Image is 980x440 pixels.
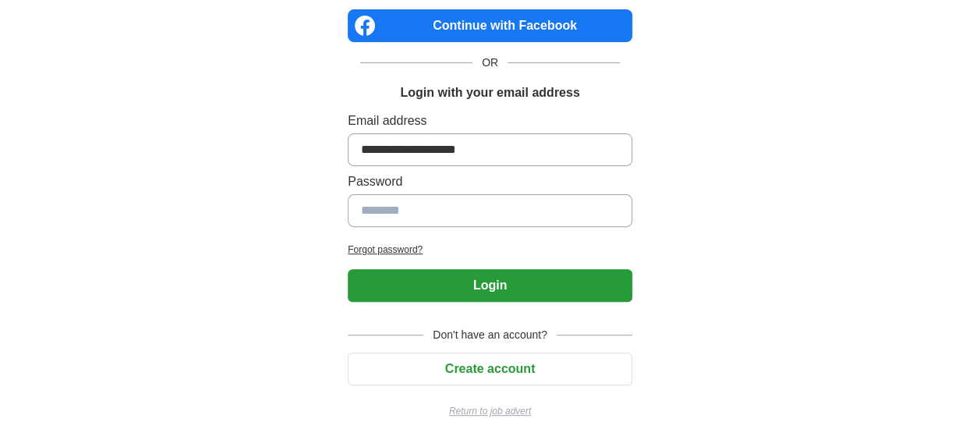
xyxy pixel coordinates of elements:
button: Create account [348,353,632,385]
label: Password [348,172,632,191]
span: OR [472,55,508,71]
a: Create account [348,362,632,375]
a: Continue with Facebook [348,9,632,42]
label: Email address [348,112,632,130]
span: Don't have an account? [423,327,557,343]
h1: Login with your email address [400,83,579,102]
a: Forgot password? [348,243,632,257]
button: Login [348,269,632,302]
a: Return to job advert [348,404,632,418]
